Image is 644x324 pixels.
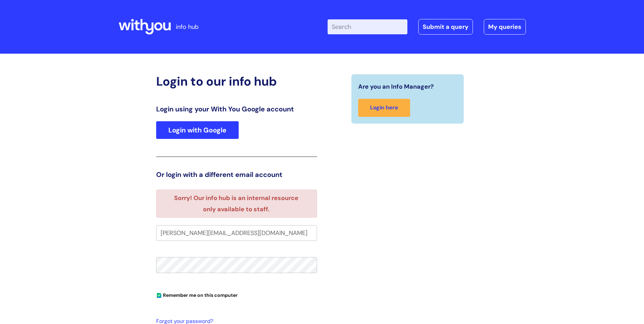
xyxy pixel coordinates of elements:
[328,19,407,34] input: Search
[156,170,317,179] h3: Or login with a different email account
[156,121,239,139] a: Login with Google
[168,193,305,215] li: Sorry! Our info hub is an internal resource only available to staff.
[157,293,161,298] input: Remember me on this computer
[358,99,410,117] a: Login here
[156,291,238,298] label: Remember me on this computer
[358,81,434,92] span: Are you an Info Manager?
[418,19,473,35] a: Submit a query
[156,289,317,300] div: You can uncheck this option if you're logging in from a shared device
[156,225,317,241] input: Your e-mail address
[156,105,317,113] h3: Login using your With You Google account
[156,74,317,89] h2: Login to our info hub
[176,21,199,32] p: info hub
[484,19,526,35] a: My queries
